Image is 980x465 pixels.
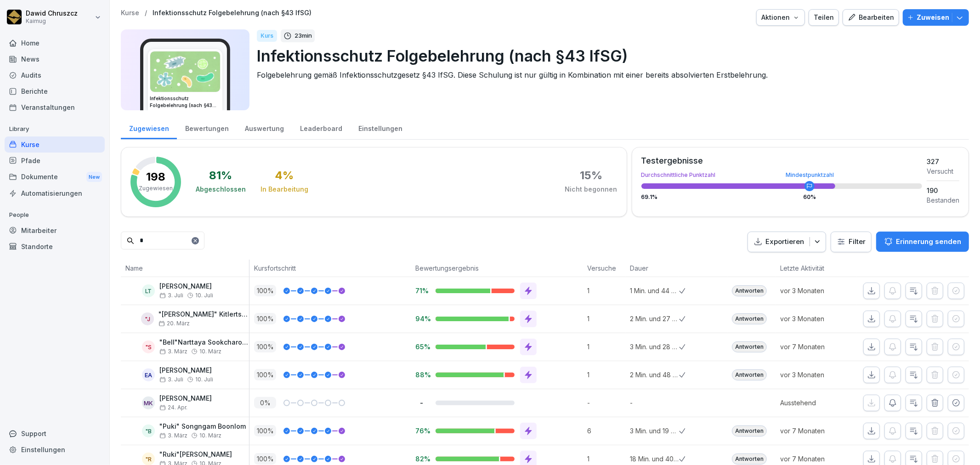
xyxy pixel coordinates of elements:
span: 10. März [199,432,221,439]
p: [PERSON_NAME] [159,367,213,374]
p: Infektionsschutz Folgebelehrung (nach §43 IfSG) [257,44,962,68]
div: EA [142,369,155,381]
a: Pfade [5,153,105,169]
p: vor 7 Monaten [780,426,856,436]
p: Erinnerung senden [896,237,961,247]
p: 65% [415,342,428,351]
div: Filter [837,237,866,246]
div: Zugewiesen [121,116,177,139]
div: Mindestpunktzahl [786,172,834,178]
p: 100 % [254,285,276,296]
span: 20. März [159,320,190,327]
div: 15 % [580,170,602,181]
span: 3. Juli [159,376,183,383]
a: Mitarbeiter [5,222,105,238]
p: 3 Min. und 28 Sek. [630,342,679,352]
p: 6 [587,426,625,436]
p: 1 [587,286,625,295]
button: Erinnerung senden [876,232,969,252]
div: 81 % [210,170,232,181]
p: "Puki" Songngam Boonlom [159,423,246,431]
p: 198 [146,171,165,182]
a: Bewertungen [177,116,237,139]
a: Veranstaltungen [5,99,105,115]
div: Aktionen [761,12,800,23]
p: vor 7 Monaten [780,342,856,352]
a: Kurse [5,136,105,153]
p: 100 % [254,341,276,352]
p: Bewertungsergebnis [415,263,578,273]
span: 10. März [199,348,221,355]
button: Zuweisen [903,9,969,26]
p: 100 % [254,453,276,465]
p: vor 3 Monaten [780,314,856,323]
a: Infektionsschutz Folgebelehrung (nach §43 IfSG) [153,9,312,17]
div: Bearbeiten [848,12,894,23]
p: "Ruki"[PERSON_NAME] [159,451,232,459]
p: 1 [587,370,625,380]
span: 3. Juli [159,292,183,299]
p: - [415,398,428,407]
div: 4 % [275,170,294,181]
a: Home [5,35,105,51]
p: 100 % [254,425,276,437]
p: Name [125,263,244,273]
div: "S [142,340,155,353]
div: Antworten [732,369,767,380]
p: Zugewiesen [139,184,173,193]
p: 1 [587,454,625,464]
div: Antworten [732,425,767,437]
a: Audits [5,67,105,83]
a: News [5,51,105,67]
p: "[PERSON_NAME]" Kitlertsirivatana [PERSON_NAME] [159,311,249,318]
p: 88% [415,370,428,379]
p: 23 min [295,31,312,40]
a: Leaderboard [292,116,350,139]
p: / [145,9,147,17]
span: 3. März [159,348,187,355]
p: 2 Min. und 27 Sek. [630,314,679,323]
div: Durchschnittliche Punktzahl [641,172,922,178]
div: New [86,172,102,182]
div: Kurs [257,30,277,42]
p: vor 7 Monaten [780,454,856,464]
a: Auswertung [237,116,292,139]
div: Dokumente [5,169,105,186]
a: Standorte [5,238,105,255]
div: Antworten [732,341,767,352]
p: vor 3 Monaten [780,370,856,380]
div: Teilen [814,12,834,23]
button: Filter [831,232,871,252]
h3: Infektionsschutz Folgebelehrung (nach §43 IfSG) [150,95,221,109]
p: vor 3 Monaten [780,286,856,295]
a: Einstellungen [350,116,410,139]
p: Zuweisen [917,12,949,23]
p: Folgebelehrung gemäß Infektionsschutzgesetz §43 IfSG. Diese Schulung ist nur gültig in Kombinatio... [257,69,962,80]
p: 94% [415,314,428,323]
p: Exportieren [765,237,804,247]
button: Exportieren [748,232,826,252]
p: 100 % [254,313,276,324]
p: 18 Min. und 40 Sek. [630,454,679,464]
div: Support [5,425,105,442]
p: - [630,398,679,408]
p: "Bell"Narttaya Sookcharoen [159,339,249,346]
p: 3 Min. und 19 Sek. [630,426,679,436]
p: 1 [587,314,625,323]
div: Automatisierungen [5,185,105,201]
p: Versuche [587,263,621,273]
span: 10. Juli [195,292,213,299]
div: Bestanden [927,195,959,205]
p: - [587,398,625,408]
p: Ausstehend [780,398,856,408]
a: DokumenteNew [5,169,105,186]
